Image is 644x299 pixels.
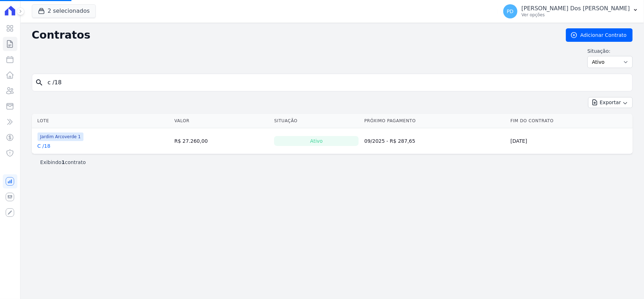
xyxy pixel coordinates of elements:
[40,159,86,166] p: Exibindo contrato
[364,138,415,144] a: 09/2025 - R$ 287,65
[37,142,51,149] a: C /18
[32,29,555,41] h2: Contratos
[43,75,630,90] input: Buscar por nome do lote
[507,114,633,128] th: Fim do Contrato
[172,128,271,154] td: R$ 27.260,00
[507,9,514,14] span: PD
[566,28,633,42] a: Adicionar Contrato
[274,136,359,146] div: Ativo
[172,114,271,128] th: Valor
[361,114,507,128] th: Próximo Pagamento
[35,78,43,87] i: search
[37,132,84,141] span: Jardim Arcoverde 1
[62,159,65,165] b: 1
[498,1,644,21] button: PD [PERSON_NAME] Dos [PERSON_NAME] Ver opções
[522,5,630,12] p: [PERSON_NAME] Dos [PERSON_NAME]
[522,12,630,18] p: Ver opções
[32,4,96,18] button: 2 selecionados
[507,128,633,154] td: [DATE]
[32,114,172,128] th: Lote
[588,97,633,108] button: Exportar
[587,47,633,55] label: Situação:
[271,114,361,128] th: Situação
